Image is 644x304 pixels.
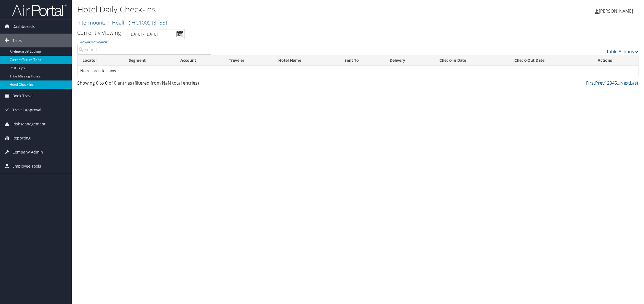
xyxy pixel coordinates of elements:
span: Book Travel [12,89,34,103]
a: Intermountain Health [77,19,167,26]
div: Showing 0 to 0 of 0 entries (filtered from NaN total entries) [77,80,211,89]
th: Check-Out Date: activate to sort column ascending [509,55,593,66]
th: Delivery: activate to sort column ascending [385,55,434,66]
th: Check-In Date: activate to sort column ascending [434,55,509,66]
th: Sent To: activate to sort column ascending [340,55,385,66]
span: ( IHC100 ) [129,19,149,26]
a: 4 [612,80,614,86]
h3: Currently Viewing [77,29,121,36]
span: Reporting [12,131,31,145]
span: … [617,80,620,86]
span: Company Admin [12,145,43,159]
a: Prev [595,80,605,86]
td: No records to show. [78,66,638,76]
a: Last [630,80,638,86]
th: Actions [593,55,638,66]
a: Next [620,80,630,86]
th: Account: activate to sort column ascending [175,55,224,66]
input: [DATE] - [DATE] [127,29,185,39]
span: Trips [12,34,22,47]
th: Segment: activate to sort column ascending [124,55,175,66]
th: Locator: activate to sort column ascending [78,55,124,66]
th: Hotel Name: activate to sort column ascending [273,55,340,66]
a: [PERSON_NAME] [595,3,638,19]
a: 1 [605,80,607,86]
span: Travel Approval [12,103,41,117]
span: Risk Management [12,117,46,131]
span: [PERSON_NAME] [599,8,633,14]
span: , [ 3133 ] [149,19,167,26]
a: 2 [607,80,610,86]
a: 3 [610,80,612,86]
span: Employee Tools [12,159,41,173]
a: Table Actions [606,49,638,55]
a: 5 [614,80,617,86]
input: Advanced Search [77,45,211,55]
a: First [586,80,595,86]
span: Dashboards [12,20,35,33]
img: airportal-logo.png [12,4,67,17]
th: Traveler: activate to sort column ascending [224,55,273,66]
h1: Hotel Daily Check-ins [77,4,451,15]
a: Advanced Search [80,40,107,44]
